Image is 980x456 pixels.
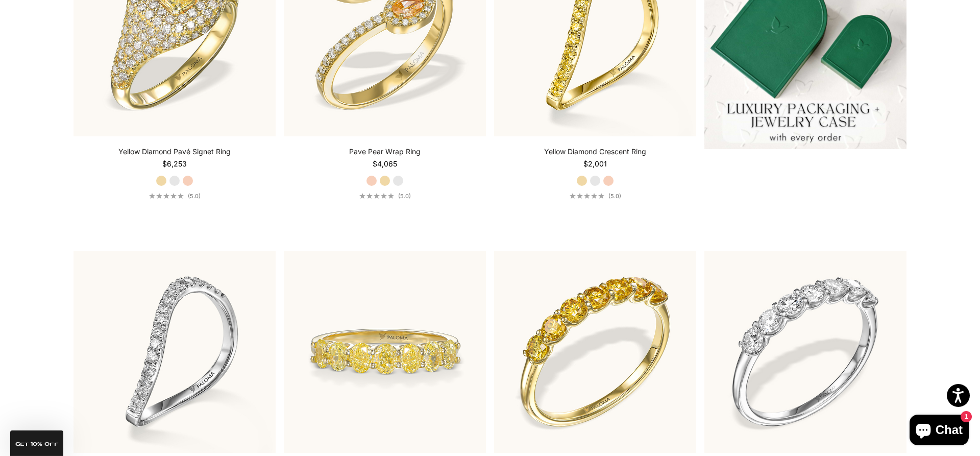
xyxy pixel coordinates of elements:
a: #YellowGold #WhiteGold #RoseGold [704,251,906,453]
a: 5.0 out of 5.0 stars(5.0) [149,193,201,200]
a: Yellow Diamond Pavé Signet Ring [118,147,231,157]
img: #YellowGold [284,251,486,453]
div: 5.0 out of 5.0 stars [149,193,184,199]
img: #YellowGold [494,251,696,453]
span: (5.0) [188,193,201,200]
inbox-online-store-chat: Shopify online store chat [906,415,972,448]
span: GET 10% Off [15,442,59,447]
sale-price: $6,253 [162,159,187,169]
img: 3.0mm White Diamond Tennis Ring [704,251,906,453]
sale-price: $2,001 [583,159,607,169]
span: (5.0) [398,193,411,200]
img: #WhiteGold [73,251,276,453]
sale-price: $4,065 [373,159,397,169]
span: (5.0) [608,193,621,200]
div: 5.0 out of 5.0 stars [359,193,394,199]
a: Yellow Diamond Crescent Ring [544,147,646,157]
a: 5.0 out of 5.0 stars(5.0) [359,193,411,200]
a: Pave Pear Wrap Ring [349,147,421,157]
div: GET 10% Off [10,430,63,456]
div: 5.0 out of 5.0 stars [570,193,604,199]
a: 5.0 out of 5.0 stars(5.0) [570,193,621,200]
